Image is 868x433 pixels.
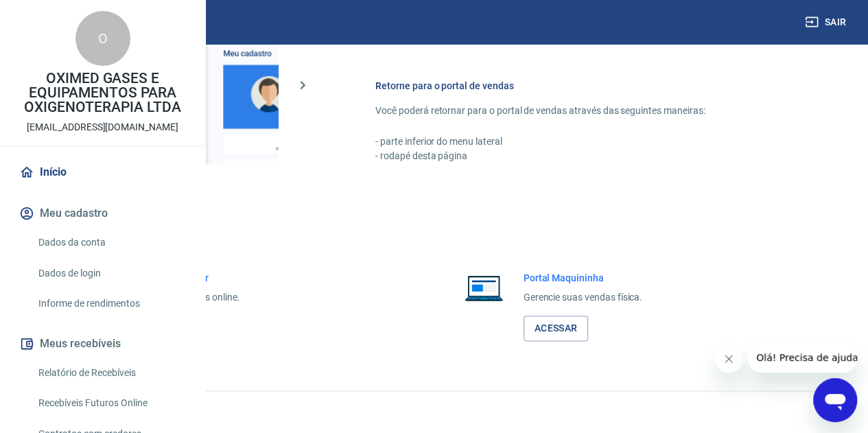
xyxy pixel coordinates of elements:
a: Dados de login [33,259,189,288]
p: - rodapé desta página [375,149,802,163]
h6: Retorne para o portal de vendas [375,79,802,93]
p: Gerencie suas vendas física. [524,290,643,305]
iframe: Botão para abrir a janela de mensagens [813,378,857,422]
p: OXIMED GASES E EQUIPAMENTOS PARA OXIGENOTERAPIA LTDA [11,71,194,115]
h5: Acesso rápido [33,224,835,238]
h6: Portal Maquininha [524,271,643,285]
p: Você poderá retornar para o portal de vendas através das seguintes maneiras: [375,104,802,118]
a: Dados da conta [33,229,189,257]
button: Meus recebíveis [16,329,189,359]
p: - parte inferior do menu lateral [375,134,802,149]
a: Acessar [524,316,589,341]
a: Relatório de Recebíveis [33,359,189,387]
iframe: Fechar mensagem [715,345,742,373]
button: Meu cadastro [16,198,189,229]
div: O [75,11,130,66]
img: Imagem de um notebook aberto [455,271,513,304]
iframe: Mensagem da empresa [748,342,857,373]
a: Recebíveis Futuros Online [33,389,189,417]
button: Sair [802,10,852,35]
p: [EMAIL_ADDRESS][DOMAIN_NAME] [27,120,178,134]
a: Informe de rendimentos [33,290,189,318]
p: 2025 © [33,402,835,417]
a: Início [16,157,189,187]
span: Olá! Precisa de ajuda? [8,10,115,21]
